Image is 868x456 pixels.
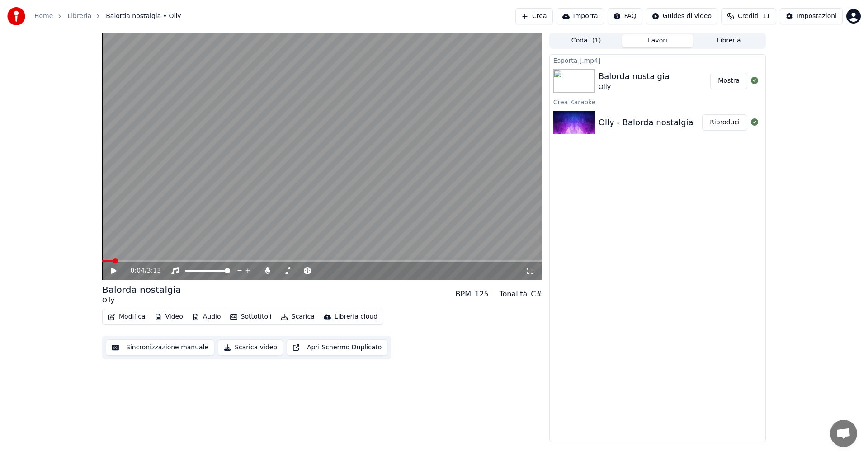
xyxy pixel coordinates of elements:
[106,12,181,21] span: Balorda nostalgia • Olly
[277,310,318,323] button: Scarica
[592,36,601,45] span: ( 1 )
[515,8,552,24] button: Crea
[456,289,471,300] div: BPM
[475,289,489,300] div: 125
[531,289,542,300] div: C#
[500,289,528,300] div: Tonalità
[721,8,776,24] button: Crediti11
[550,96,765,107] div: Crea Karaoke
[218,339,283,356] button: Scarica video
[102,296,181,305] div: Olly
[287,339,387,356] button: Apri Schermo Duplicato
[599,116,693,129] div: Olly - Balorda nostalgia
[762,12,770,21] span: 11
[599,83,670,92] div: Olly
[104,310,149,323] button: Modifica
[693,34,764,47] button: Libreria
[702,114,747,131] button: Riproduci
[34,12,181,21] nav: breadcrumb
[608,8,642,24] button: FAQ
[557,8,604,24] button: Importa
[147,266,161,275] span: 3:13
[102,283,181,296] div: Balorda nostalgia
[34,12,53,21] a: Home
[226,310,275,323] button: Sottotitoli
[797,12,837,21] div: Impostazioni
[550,55,765,66] div: Esporta [.mp4]
[335,312,377,321] div: Libreria cloud
[67,12,91,21] a: Libreria
[7,7,25,25] img: youka
[551,34,622,47] button: Coda
[189,310,225,323] button: Audio
[646,8,717,24] button: Guides di video
[151,310,187,323] button: Video
[131,266,145,275] span: 0:04
[131,266,152,275] div: /
[830,420,857,447] a: Aprire la chat
[599,70,670,83] div: Balorda nostalgia
[780,8,843,24] button: Impostazioni
[106,339,214,356] button: Sincronizzazione manuale
[710,73,747,89] button: Mostra
[622,34,693,47] button: Lavori
[738,12,759,21] span: Crediti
